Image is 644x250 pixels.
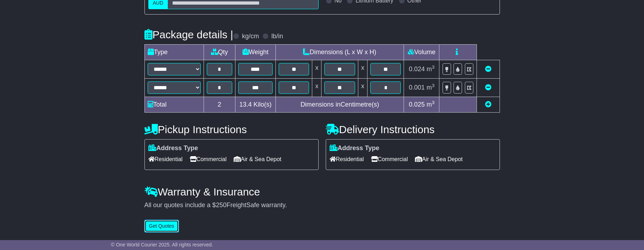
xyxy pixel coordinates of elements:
[216,201,227,209] span: 250
[326,124,500,135] h4: Delivery Instructions
[485,101,491,108] a: Add new item
[409,66,425,73] span: 0.024
[432,83,435,88] sup: 3
[271,33,283,40] label: lb/in
[144,97,204,112] td: Total
[204,97,235,112] td: 2
[144,186,500,198] h4: Warranty & Insurance
[235,44,275,60] td: Weight
[427,84,435,91] span: m
[358,78,367,97] td: x
[144,220,179,232] button: Get Quotes
[144,29,233,40] h4: Package details |
[432,64,435,70] sup: 3
[148,144,198,152] label: Address Type
[485,66,491,73] a: Remove this item
[235,97,275,112] td: Kilo(s)
[358,60,367,78] td: x
[330,144,380,152] label: Address Type
[148,154,183,165] span: Residential
[144,124,319,135] h4: Pickup Instructions
[312,78,321,97] td: x
[234,154,281,165] span: Air & Sea Depot
[427,66,435,73] span: m
[242,33,259,40] label: kg/cm
[190,154,227,165] span: Commercial
[275,97,404,112] td: Dimensions in Centimetre(s)
[371,154,408,165] span: Commercial
[485,84,491,91] a: Remove this item
[144,44,204,60] td: Type
[275,44,404,60] td: Dimensions (L x W x H)
[409,101,425,108] span: 0.025
[404,44,439,60] td: Volume
[239,101,252,108] span: 13.4
[330,154,364,165] span: Residential
[144,201,500,209] div: All our quotes include a $ FreightSafe warranty.
[432,100,435,105] sup: 3
[409,84,425,91] span: 0.001
[415,154,463,165] span: Air & Sea Depot
[204,44,235,60] td: Qty
[312,60,321,78] td: x
[427,101,435,108] span: m
[111,242,213,248] span: © One World Courier 2025. All rights reserved.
